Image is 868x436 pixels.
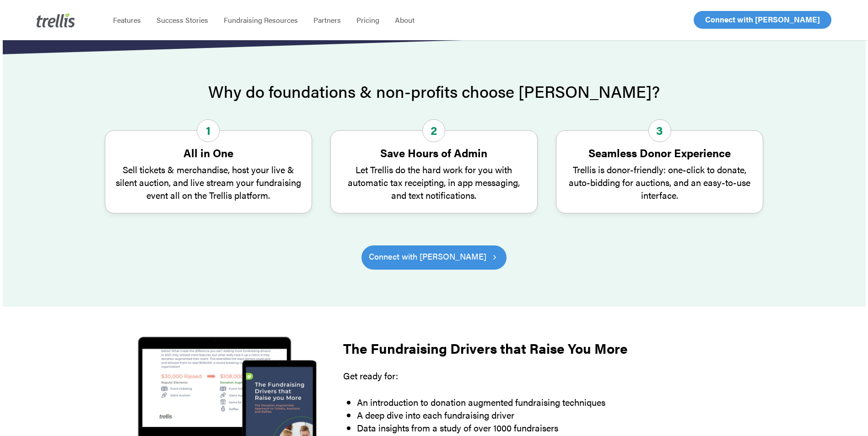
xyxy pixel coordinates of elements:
[149,16,216,25] a: Success Stories
[422,119,445,142] span: 2
[369,250,486,263] span: Connect with [PERSON_NAME]
[705,14,820,25] span: Connect with [PERSON_NAME]
[387,16,422,25] a: About
[357,409,719,421] li: A deep dive into each fundraising driver
[356,15,379,25] span: Pricing
[156,15,208,25] span: Success Stories
[395,15,415,25] span: About
[37,13,75,27] img: Trellis
[340,163,528,202] p: Let Trellis do the hard work for you with automatic tax receipting, in app messaging, and text no...
[588,145,731,160] strong: Seamless Donor Experience
[113,15,141,25] span: Features
[105,16,149,25] a: Features
[343,338,628,358] strong: The Fundraising Drivers that Raise You More
[380,145,487,160] strong: Save Hours of Admin
[183,145,233,160] strong: All in One
[224,15,298,25] span: Fundraising Resources
[197,119,220,142] span: 1
[306,16,349,25] a: Partners
[361,245,507,269] a: Connect with [PERSON_NAME]
[105,82,764,101] h2: Why do foundations & non-profits choose [PERSON_NAME]?
[566,163,754,202] p: Trellis is donor-friendly: one-click to donate, auto-bidding for auctions, and an easy-to-use int...
[313,15,341,25] span: Partners
[694,11,831,29] a: Connect with [PERSON_NAME]
[357,396,719,409] li: An introduction to donation augmented fundraising techniques
[114,163,302,202] p: Sell tickets & merchandise, host your live & silent auction, and live stream your fundraising eve...
[357,421,719,434] li: Data insights from a study of over 1000 fundraisers
[216,16,306,25] a: Fundraising Resources
[343,369,719,396] p: Get ready for:
[648,119,671,142] span: 3
[349,16,387,25] a: Pricing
